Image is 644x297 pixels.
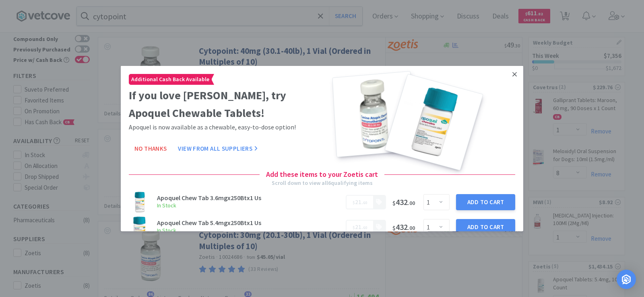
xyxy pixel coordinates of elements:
[129,191,151,213] img: a05155ed4ddd44bd953750f3fc3e7c6a_598475.png
[129,216,151,238] img: cf4d15950dc948608a87d860c71dcee6_598476.png
[363,225,367,230] span: 60
[355,223,361,231] span: 21
[157,226,341,235] h6: In Stock
[272,178,373,187] div: Scroll down to view all 6 qualifying items
[456,219,515,235] button: Add to Cart
[172,140,263,156] button: View From All Suppliers
[353,200,355,205] span: $
[363,200,367,205] span: 60
[408,199,415,207] span: . 00
[392,224,396,231] span: $
[157,201,341,210] h6: In Stock
[129,74,211,84] span: Additional Cash Back Available
[617,270,636,289] div: Open Intercom Messenger
[456,194,515,210] button: Add to Cart
[392,197,415,207] span: 432
[129,86,319,122] h2: If you love [PERSON_NAME], try Apoquel Chewable Tablets!
[129,122,319,133] p: Apoquel is now available as a chewable, easy-to-dose option!
[353,223,367,231] span: .
[355,198,361,206] span: 21
[408,224,415,231] span: . 00
[353,225,355,230] span: $
[157,219,341,226] h3: Apoquel Chew Tab 5.4mgx250Btx1 Us
[392,222,415,232] span: 432
[353,198,367,206] span: .
[260,168,384,180] h4: Add these items to your Zoetis cart
[157,195,341,201] h3: Apoquel Chew Tab 3.6mgx250Btx1 Us
[129,140,172,156] button: No Thanks
[392,199,396,207] span: $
